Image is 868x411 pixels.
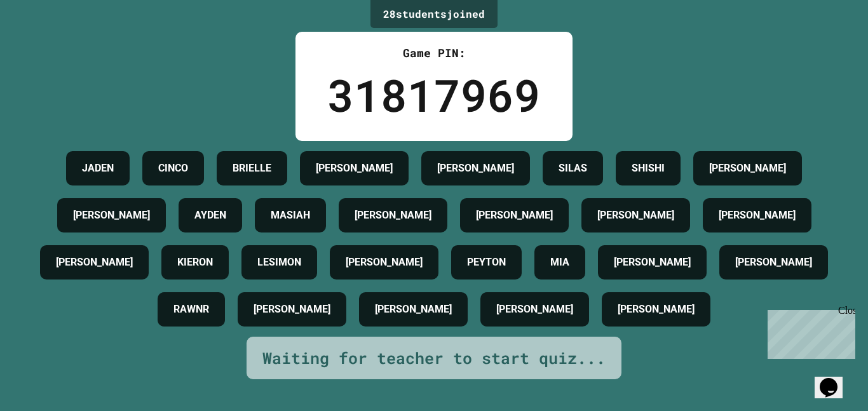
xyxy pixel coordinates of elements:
h4: [PERSON_NAME] [597,208,674,223]
h4: CINCO [158,161,188,176]
h4: [PERSON_NAME] [719,208,796,223]
h4: [PERSON_NAME] [496,302,573,317]
h4: [PERSON_NAME] [73,208,150,223]
h4: [PERSON_NAME] [614,255,691,270]
h4: LESIMON [257,255,301,270]
h4: [PERSON_NAME] [254,302,330,317]
h4: MASIAH [271,208,310,223]
div: Chat with us now!Close [5,5,88,81]
h4: RAWNR [173,302,209,317]
iframe: chat widget [763,305,855,359]
h4: [PERSON_NAME] [375,302,452,317]
div: 31817969 [327,62,541,128]
h4: [PERSON_NAME] [316,161,393,176]
h4: PEYTON [467,255,506,270]
h4: [PERSON_NAME] [437,161,514,176]
h4: SHISHI [632,161,665,176]
h4: [PERSON_NAME] [735,255,812,270]
h4: [PERSON_NAME] [476,208,553,223]
div: Waiting for teacher to start quiz... [262,346,606,370]
h4: [PERSON_NAME] [355,208,431,223]
h4: BRIELLE [233,161,271,176]
h4: [PERSON_NAME] [346,255,423,270]
h4: AYDEN [194,208,226,223]
h4: JADEN [82,161,114,176]
h4: [PERSON_NAME] [618,302,695,317]
h4: KIERON [177,255,213,270]
h4: [PERSON_NAME] [709,161,786,176]
div: Game PIN: [327,44,541,62]
h4: [PERSON_NAME] [56,255,133,270]
h4: SILAS [559,161,587,176]
h4: MIA [550,255,569,270]
iframe: chat widget [815,360,855,398]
